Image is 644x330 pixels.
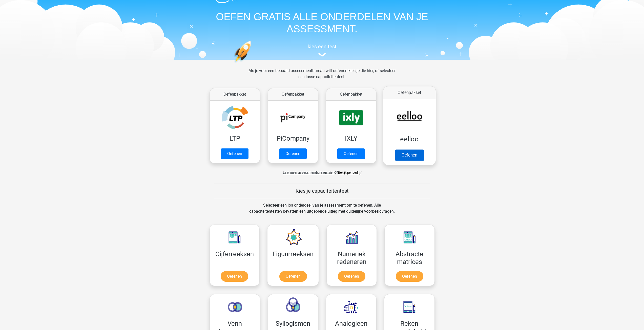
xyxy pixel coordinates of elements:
a: Oefenen [221,148,248,159]
img: assessment [318,53,326,57]
h1: OEFEN GRATIS ALLE ONDERDELEN VAN JE ASSESSMENT. [206,11,439,35]
div: of [206,165,439,175]
span: Laat meer assessmentbureaus zien [283,171,334,174]
h5: kies een test [206,43,439,50]
div: Als je voor een bepaald assessmentbureau wilt oefenen kies je die hier, of selecteer een losse ca... [244,68,400,86]
a: Oefenen [338,271,365,282]
a: kies een test [206,43,439,57]
a: Bekijk per bedrijf [338,171,361,174]
img: oefenen [234,41,271,87]
h5: Kies je capaciteitentest [214,188,430,194]
div: Selecteer een los onderdeel van je assessment om te oefenen. Alle capaciteitentesten bevatten een... [244,202,400,221]
a: Oefenen [337,148,365,159]
a: Oefenen [395,149,424,161]
a: Oefenen [396,271,423,282]
a: Oefenen [279,148,307,159]
a: Oefenen [279,271,307,282]
a: Oefenen [221,271,248,282]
